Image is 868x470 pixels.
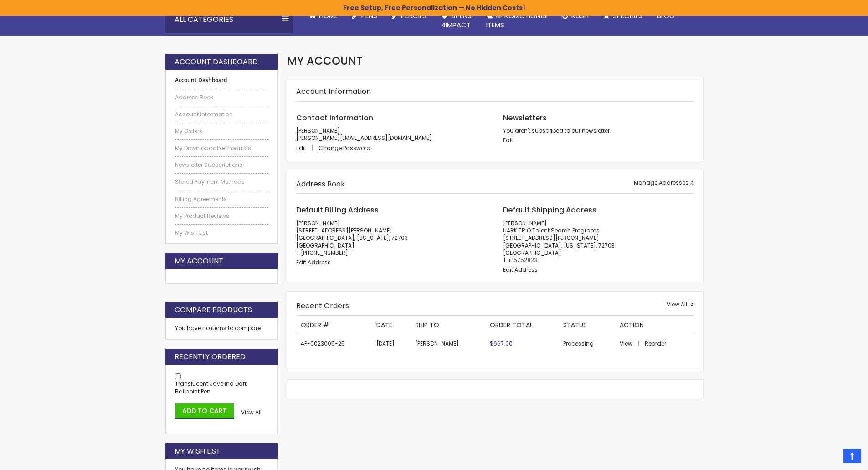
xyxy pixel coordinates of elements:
span: Manage Addresses [634,179,688,186]
td: Processing [559,335,615,352]
address: [PERSON_NAME] UARK TRIO Talent Search Programs [STREET_ADDRESS][PERSON_NAME] [GEOGRAPHIC_DATA], [... [503,220,694,264]
th: Ship To [411,316,485,335]
th: Action [615,316,694,335]
strong: Recently Ordered [175,352,246,362]
a: Home [302,6,345,26]
strong: Compare Products [175,305,252,315]
a: Pens [345,6,385,26]
td: 4P-0023005-25 [296,335,372,352]
a: My Orders [175,128,269,135]
a: Edit Address [296,258,331,266]
span: Newsletters [503,113,547,123]
span: My Account [287,53,363,68]
a: Account Information [175,111,269,118]
a: Pencils [385,6,434,26]
strong: Account Dashboard [175,77,269,84]
a: View All [667,301,694,308]
a: Reorder [645,340,666,347]
span: Contact Information [296,113,373,123]
a: Translucent Javelina Dart Ballpoint Pen [175,380,247,395]
span: Add to Cart [182,406,227,415]
th: Date [372,316,411,335]
th: Order # [296,316,372,335]
span: View [620,340,632,347]
a: +15752823 [508,256,537,264]
p: [PERSON_NAME] [PERSON_NAME][EMAIL_ADDRESS][DOMAIN_NAME] [296,127,487,142]
span: Default Shipping Address [503,205,596,215]
a: Edit [296,144,317,152]
td: [DATE] [372,335,411,352]
strong: Recent Orders [296,300,349,311]
strong: Account Dashboard [175,57,258,67]
span: View All [241,408,262,416]
strong: Account Information [296,86,371,97]
a: My Downloadable Products [175,145,269,152]
a: Specials [596,6,650,26]
span: 4Pens 4impact [441,11,472,30]
strong: My Account [175,256,223,266]
strong: Address Book [296,179,345,189]
a: Manage Addresses [634,179,694,186]
td: [PERSON_NAME] [411,335,485,352]
span: 4PROMOTIONAL ITEMS [486,11,548,30]
a: Blog [650,6,682,26]
p: You aren't subscribed to our newsletter. [503,127,694,134]
a: [PHONE_NUMBER] [301,249,348,257]
strong: My Wish List [175,446,221,456]
button: Add to Cart [175,403,234,419]
div: You have no items to compare. [165,318,278,339]
a: My Product Reviews [175,212,269,220]
a: Top [843,449,861,463]
a: Billing Agreements [175,196,269,203]
a: View All [241,409,262,416]
a: Stored Payment Methods [175,178,269,186]
th: Order Total [485,316,559,335]
span: Edit [296,144,306,152]
a: Change Password [318,144,370,152]
address: [PERSON_NAME] [STREET_ADDRESS][PERSON_NAME] [GEOGRAPHIC_DATA], [US_STATE], 72703 [GEOGRAPHIC_DATA... [296,220,487,257]
a: My Wish List [175,229,269,237]
th: Status [559,316,615,335]
a: 4PROMOTIONALITEMS [479,6,555,36]
a: View [620,340,643,347]
div: All Categories [165,6,293,33]
a: Address Book [175,94,269,101]
span: View All [667,300,687,308]
a: Edit [503,136,513,144]
a: Newsletter Subscriptions [175,161,269,169]
a: Rush [555,6,596,26]
span: $667.00 [490,340,513,347]
span: Default Billing Address [296,205,379,215]
a: Edit Address [503,266,538,274]
a: 4Pens4impact [434,6,479,36]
